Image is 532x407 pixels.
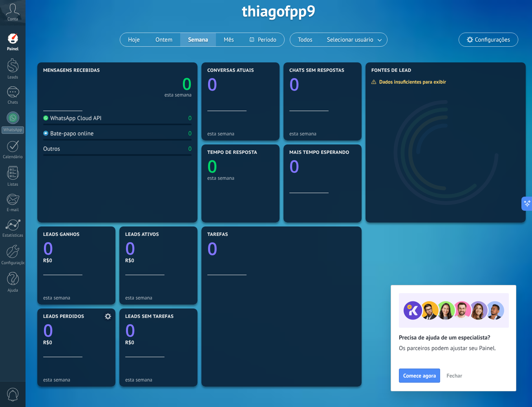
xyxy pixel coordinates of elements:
[399,369,440,383] button: Comece agora
[475,37,510,43] span: Configurações
[188,130,192,137] div: 0
[207,154,217,178] text: 0
[43,68,100,73] span: Mensagens recebidas
[289,131,356,137] div: esta semana
[148,33,180,46] button: Ontem
[207,72,217,96] text: 0
[446,373,462,378] span: Fechar
[399,334,508,341] h2: Precisa de ajuda de um especialista?
[2,100,24,105] div: Chats
[207,68,254,73] span: Conversas atuais
[289,154,299,178] text: 0
[43,318,53,342] text: 0
[2,47,24,52] div: Painel
[2,182,24,187] div: Listas
[371,68,411,73] span: Fontes de lead
[125,377,192,383] div: esta semana
[2,208,24,213] div: E-mail
[207,237,218,261] text: 0
[188,145,192,153] div: 0
[43,236,53,260] text: 0
[125,232,159,237] span: Leads ativos
[399,345,508,352] span: Os parceiros podem ajustar seu Painel.
[242,33,284,46] button: Período
[320,33,387,46] button: Selecionar usuário
[2,75,24,80] div: Leads
[125,314,174,319] span: Leads sem tarefas
[117,73,192,95] a: 0
[43,232,80,237] span: Leads ganhos
[443,370,466,381] button: Fechar
[289,150,349,155] span: Mais tempo esperando
[207,237,356,261] a: 0
[207,232,228,237] span: Tarefas
[125,295,192,301] div: esta semana
[188,115,192,122] div: 0
[43,130,93,137] div: Bate-papo online
[43,377,110,383] div: esta semana
[43,314,84,319] span: Leads perdidos
[125,236,192,260] a: 0
[125,339,192,346] div: R$0
[43,339,110,346] div: R$0
[125,236,135,260] text: 0
[125,318,135,342] text: 0
[125,257,192,264] div: R$0
[2,126,24,134] div: WhatsApp
[43,295,110,301] div: esta semana
[207,150,257,155] span: Tempo de resposta
[371,78,452,85] div: Dados insuficientes para exibir
[2,261,24,266] div: Configurações
[290,33,320,46] button: Todos
[180,33,216,46] button: Semana
[207,175,274,181] div: esta semana
[120,33,148,46] button: Hoje
[2,155,24,160] div: Calendário
[325,35,375,45] span: Selecionar usuário
[403,373,436,378] span: Comece agora
[216,33,242,46] button: Mês
[207,131,274,137] div: esta semana
[165,93,192,97] div: esta semana
[182,73,192,95] text: 0
[43,115,48,120] img: WhatsApp Cloud API
[43,145,60,153] div: Outros
[289,68,344,73] span: Chats sem respostas
[2,288,24,293] div: Ajuda
[2,233,24,238] div: Estatísticas
[43,236,110,260] a: 0
[43,318,110,342] a: 0
[43,257,110,264] div: R$0
[43,115,102,122] div: WhatsApp Cloud API
[43,131,48,136] img: Bate-papo online
[125,318,192,342] a: 0
[7,17,18,22] span: Conta
[289,72,299,96] text: 0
